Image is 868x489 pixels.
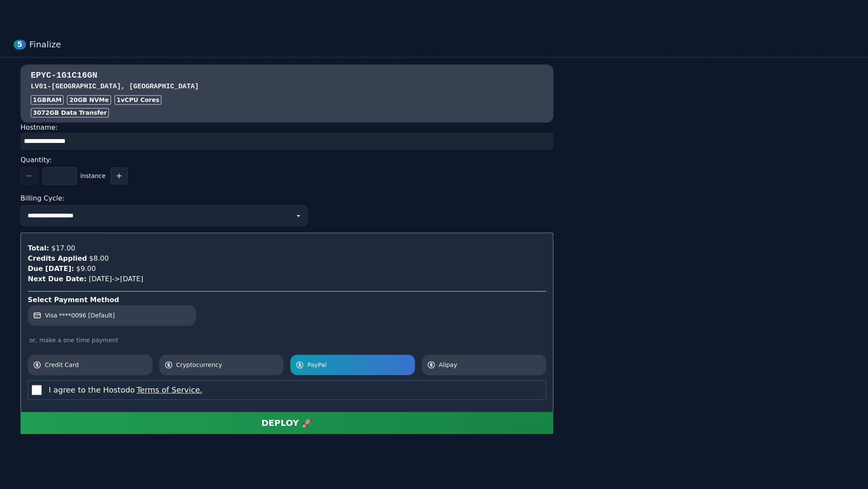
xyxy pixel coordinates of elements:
span: PayPal [307,361,410,369]
div: Finalize [29,39,854,50]
div: Credits Applied [28,253,87,264]
div: $17.00 [49,243,75,253]
div: 1GB RAM [31,95,64,105]
button: DEPLOY 🚀 [20,412,553,434]
div: Next Due Date: [28,274,87,284]
span: Alipay [439,361,541,369]
label: I agree to the Hostodo [49,384,202,396]
span: Visa ****0096 [Default] [45,311,115,320]
div: Hostname: [20,122,553,150]
span: instance [80,172,105,180]
button: I agree to the Hostodo [135,384,202,396]
div: or, make a one time payment [28,336,546,344]
div: Total: [28,243,49,253]
div: Select Payment Method [28,295,546,305]
div: $8.00 [87,253,109,264]
div: $9.00 [74,264,96,274]
div: Quantity: [20,153,553,167]
div: [DATE] -> [DATE] [28,274,546,284]
div: 5 [14,40,26,49]
div: 20 GB NVMe [67,95,111,105]
span: Cryptocurrency [176,361,279,369]
div: Due [DATE]: [28,264,74,274]
div: 3072 GB Data Transfer [31,108,109,117]
div: DEPLOY 🚀 [261,417,313,429]
h3: LV01 - [GEOGRAPHIC_DATA], [GEOGRAPHIC_DATA] [31,81,543,92]
a: Terms of Service. [135,385,202,394]
div: Billing Cycle: [20,192,553,205]
h3: EPYC-1G1C16GN [31,70,543,81]
div: 1 vCPU Cores [114,95,161,105]
span: Credit Card [45,361,147,369]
